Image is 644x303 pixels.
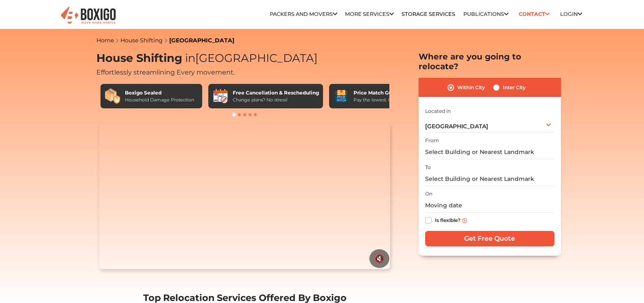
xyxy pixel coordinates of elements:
img: info [462,218,467,223]
div: Boxigo Sealed [125,89,194,97]
a: More services [345,11,394,17]
a: House Shifting [120,37,163,44]
label: On [425,190,432,198]
div: Household Damage Protection [125,97,194,103]
label: From [425,137,439,144]
span: Effortlessly streamlining Every movement. [96,68,235,76]
input: Get Free Quote [425,231,554,246]
a: Packers and Movers [270,11,337,17]
a: Login [560,11,582,17]
span: [GEOGRAPHIC_DATA] [182,51,318,65]
img: Boxigo Sealed [105,88,121,104]
img: Boxigo [60,6,117,26]
h1: House Shifting [96,52,393,65]
input: Select Building or Nearest Landmark [425,172,554,186]
h2: Where are you going to relocate? [419,52,561,71]
label: Within City [457,83,485,92]
input: Select Building or Nearest Landmark [425,145,554,159]
a: Publications [463,11,509,17]
label: Is flexible? [435,215,461,224]
div: Pay the lowest. Guaranteed! [354,97,415,103]
img: Free Cancellation & Rescheduling [212,88,229,104]
a: Storage Services [402,11,455,17]
span: [GEOGRAPHIC_DATA] [425,123,488,130]
a: [GEOGRAPHIC_DATA] [169,37,234,44]
input: Moving date [425,198,554,213]
div: Price Match Guarantee [354,89,415,97]
label: To [425,164,431,171]
div: Change plans? No stress! [233,97,319,103]
a: Home [96,37,114,44]
button: 🔇 [369,249,389,268]
div: Free Cancellation & Rescheduling [233,89,319,97]
img: Price Match Guarantee [333,88,349,104]
span: in [185,51,195,65]
video: Your browser does not support the video tag. [99,123,390,269]
a: Contact [516,8,552,20]
label: Located in [425,108,451,115]
label: Inter City [503,83,526,92]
